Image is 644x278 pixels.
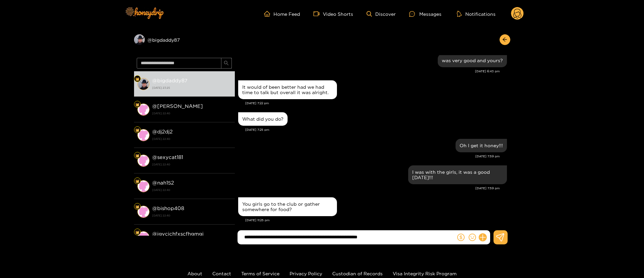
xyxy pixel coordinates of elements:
[242,201,333,212] div: You girls go to the club or gather somewhere for food?
[456,232,466,242] button: dollar
[221,58,232,69] button: search
[264,11,273,17] span: home
[135,77,139,81] img: Fan Level
[212,271,231,276] a: Contact
[152,187,231,193] strong: [DATE] 22:40
[135,205,139,209] img: Fan Level
[408,165,507,184] div: Aug. 24, 7:59 pm
[332,271,383,276] a: Custodian of Records
[135,154,139,158] img: Fan Level
[442,58,503,63] div: was very good and yours?
[152,161,231,167] strong: [DATE] 22:40
[137,155,149,167] img: conversation
[241,271,280,276] a: Terms of Service
[137,180,149,192] img: conversation
[152,212,231,219] strong: [DATE] 22:40
[412,169,503,180] div: I was with the girls, it was a good [DATE]!!!
[245,218,507,223] div: [DATE] 11:25 pm
[238,80,337,99] div: Aug. 24, 7:22 pm
[137,206,149,218] img: conversation
[152,78,187,83] strong: @ bigdaddy87
[137,104,149,116] img: conversation
[137,129,149,141] img: conversation
[245,101,507,106] div: [DATE] 7:22 pm
[456,139,507,152] div: Aug. 24, 7:59 pm
[367,11,396,17] a: Discover
[152,136,231,142] strong: [DATE] 22:40
[438,54,507,67] div: Aug. 24, 6:43 pm
[238,69,500,74] div: [DATE] 6:43 pm
[152,85,231,91] strong: [DATE] 23:25
[455,10,498,17] button: Notifications
[152,103,203,109] strong: @ [PERSON_NAME]
[264,11,300,17] a: Home Feed
[313,11,353,17] a: Video Shorts
[135,230,139,234] img: Fan Level
[152,205,184,211] strong: @ bishop408
[242,84,333,95] div: It would of been better had we had time to talk but overall it was alright.
[393,271,457,276] a: Visa Integrity Risk Program
[460,143,503,148] div: Oh I get it honey!!!
[469,234,476,241] span: smile
[238,112,288,126] div: Aug. 24, 7:25 pm
[242,116,284,122] div: What did you do?
[152,154,183,160] strong: @ sexycat181
[409,10,441,18] div: Messages
[500,34,510,45] button: arrow-left
[135,179,139,183] img: Fan Level
[135,128,139,132] img: Fan Level
[238,186,500,191] div: [DATE] 7:59 pm
[135,103,139,107] img: Fan Level
[187,271,202,276] a: About
[152,180,174,186] strong: @ nah152
[137,231,149,243] img: conversation
[137,78,149,90] img: conversation
[238,197,337,216] div: Aug. 24, 11:25 pm
[134,34,235,45] div: @bigdaddy87
[238,154,500,159] div: [DATE] 7:59 pm
[152,110,231,116] strong: [DATE] 22:40
[457,234,465,241] span: dollar
[245,127,507,132] div: [DATE] 7:25 pm
[290,271,322,276] a: Privacy Policy
[152,129,173,134] strong: @ dj2dj2
[502,37,507,43] span: arrow-left
[152,231,204,237] strong: @ jgvcjchfxscfhgmgj
[313,11,323,17] span: video-camera
[224,61,229,66] span: search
